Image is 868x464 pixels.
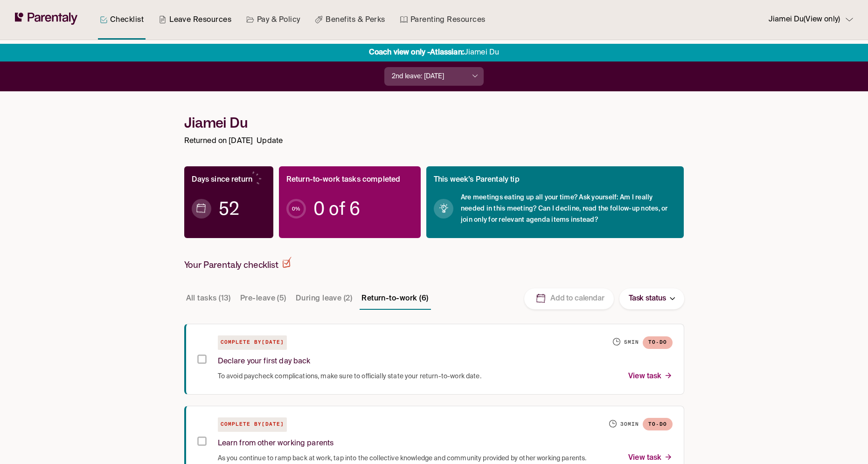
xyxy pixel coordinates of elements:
[392,72,444,82] p: 2nd leave: [DATE]
[360,287,430,310] button: Return-to-work (6)
[218,417,287,432] h6: Complete by [DATE]
[384,67,484,86] button: 2nd leave: [DATE]
[184,287,432,310] div: Task stage tabs
[369,49,464,56] strong: Coach view only - Atlassian :
[461,192,677,225] span: Are meetings eating up all your time? Ask yourself: Am I really needed in this meeting? Can I dec...
[192,174,253,186] p: Days since return
[619,288,684,309] button: Task status
[313,204,360,213] span: 0 of 6
[628,370,672,383] p: View task
[769,14,840,26] p: Jiamei Du (View only)
[643,336,673,349] span: To-do
[184,287,233,310] button: All tasks (13)
[184,114,684,131] h1: Jiamei Du
[184,257,292,271] h2: Your Parentaly checklist
[434,174,520,186] p: This week’s Parentaly tip
[643,418,673,431] span: To-do
[624,339,639,346] h6: 5 min
[629,293,666,305] p: Task status
[238,287,288,310] button: Pre-leave (5)
[218,454,587,463] span: As you continue to ramp back at work, tap into the collective knowledge and community provided by...
[218,372,481,381] span: To avoid paycheck complications, make sure to officially state your return-to-work date.
[294,287,354,310] button: During leave (2)
[286,174,401,186] p: Return-to-work tasks completed
[218,335,287,350] h6: Complete by [DATE]
[218,355,311,368] p: Declare your first day back
[219,204,239,213] span: 52
[369,47,499,59] p: Jiamei Du
[620,421,639,428] h6: 30 min
[184,135,253,148] p: Returned on [DATE]
[257,135,283,148] p: Update
[218,437,334,450] p: Learn from other working parents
